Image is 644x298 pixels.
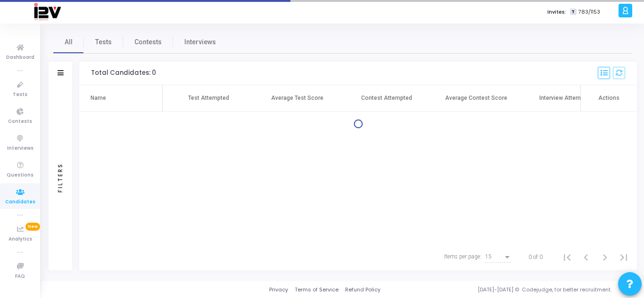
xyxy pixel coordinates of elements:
[7,171,33,179] span: Questions
[580,85,637,112] th: Actions
[13,91,27,99] span: Tests
[184,37,216,47] span: Interviews
[25,223,40,231] span: New
[485,253,492,260] span: 15
[7,145,33,153] span: Interviews
[56,126,65,229] div: Filters
[485,254,512,260] mat-select: Items per page:
[33,2,61,21] img: logo
[8,235,32,243] span: Analytics
[595,248,614,266] button: Next page
[342,85,431,112] th: Contest Attempted
[558,248,577,266] button: First page
[134,37,162,47] span: Contests
[6,54,34,62] span: Dashboard
[380,286,632,294] div: [DATE]-[DATE] © Codejudge, for better recruitment.
[431,85,521,112] th: Average Contest Score
[295,286,339,294] a: Terms of Service
[547,8,566,16] label: Invites:
[570,8,576,16] span: T
[91,69,156,77] div: Total Candidates: 0
[444,252,481,261] div: Items per page:
[252,85,342,112] th: Average Test Score
[15,273,25,281] span: FAQ
[577,248,595,266] button: Previous page
[163,85,252,112] th: Test Attempted
[521,85,611,112] th: Interview Attempted
[95,37,112,47] span: Tests
[614,248,633,266] button: Last page
[65,37,73,47] span: All
[269,286,288,294] a: Privacy
[345,286,380,294] a: Refund Policy
[578,8,600,16] span: 783/1153
[91,94,106,102] div: Name
[5,198,35,206] span: Candidates
[8,118,32,126] span: Contests
[528,253,543,261] div: 0 of 0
